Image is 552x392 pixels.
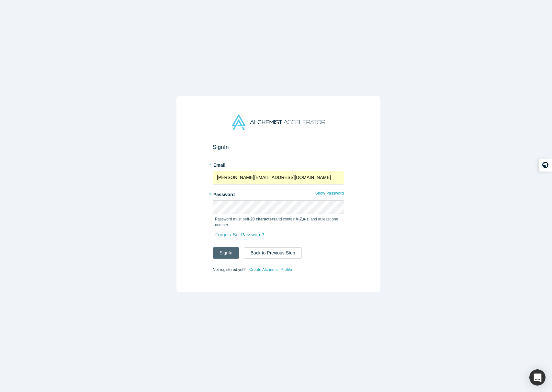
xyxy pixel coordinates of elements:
strong: a-z [303,217,309,221]
h2: Sign In [213,144,344,151]
a: Create Alchemist Profile [249,265,292,274]
strong: 8-20 characters [247,217,276,221]
span: Not registered yet? [213,267,245,272]
p: Password must be and contain , , and at least one number. [215,216,342,228]
img: Alchemist Accelerator Logo [232,114,325,130]
a: Forgot / Set Password? [215,229,265,241]
button: Back to Previous Step [244,247,302,259]
label: Password [213,189,344,198]
button: SignIn [213,247,239,259]
label: Email [213,160,344,169]
strong: A-Z [296,217,302,221]
button: Show Password [315,189,344,197]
